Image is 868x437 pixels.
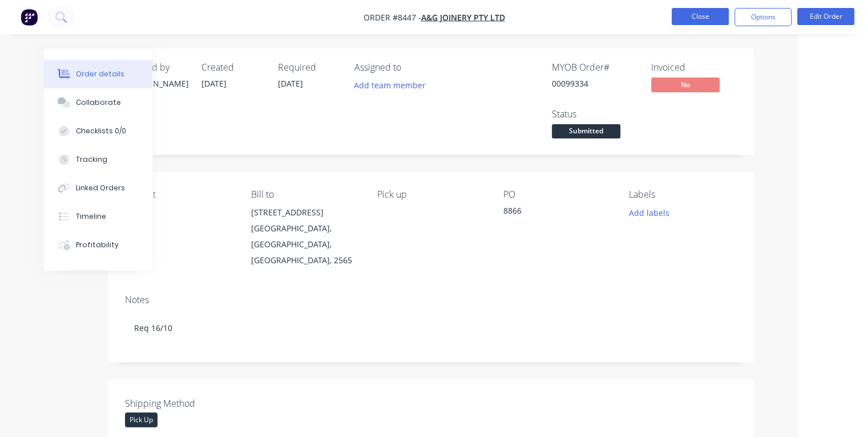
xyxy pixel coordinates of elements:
[672,8,729,25] button: Close
[201,78,227,89] span: [DATE]
[125,189,233,200] div: Contact
[125,311,737,345] div: Req 16/10
[21,9,38,26] img: Factory
[503,205,611,220] div: 8866
[651,77,720,92] span: No
[125,77,188,89] div: [PERSON_NAME]
[76,97,121,108] div: Collaborate
[44,145,152,174] button: Tracking
[125,413,158,427] div: Pick Up
[251,205,359,220] div: [STREET_ADDRESS]
[623,205,675,220] button: Add labels
[278,78,303,89] span: [DATE]
[44,117,152,145] button: Checklists 0/0
[503,189,611,200] div: PO
[552,124,620,138] span: Submitted
[251,189,359,200] div: Bill to
[651,62,737,73] div: Invoiced
[354,62,469,73] div: Assigned to
[44,60,152,88] button: Order details
[552,62,637,73] div: MYOB Order #
[364,12,421,23] span: Order #8447 -
[552,109,637,120] div: Status
[125,295,737,305] div: Notes
[76,69,124,79] div: Order details
[76,183,125,193] div: Linked Orders
[76,154,107,165] div: Tracking
[44,231,152,259] button: Profitability
[348,77,432,93] button: Add team member
[629,189,737,200] div: Labels
[354,77,432,93] button: Add team member
[421,12,505,23] a: A&G Joinery Pty Ltd
[278,62,341,73] div: Required
[552,124,620,141] button: Submitted
[251,220,359,268] div: [GEOGRAPHIC_DATA], [GEOGRAPHIC_DATA], [GEOGRAPHIC_DATA], 2565
[797,8,854,25] button: Edit Order
[251,205,359,268] div: [STREET_ADDRESS][GEOGRAPHIC_DATA], [GEOGRAPHIC_DATA], [GEOGRAPHIC_DATA], 2565
[44,202,152,231] button: Timeline
[552,77,637,89] div: 00099334
[44,174,152,202] button: Linked Orders
[377,189,485,200] div: Pick up
[76,211,106,222] div: Timeline
[76,240,119,250] div: Profitability
[76,126,126,136] div: Checklists 0/0
[201,62,264,73] div: Created
[44,88,152,117] button: Collaborate
[125,397,268,410] label: Shipping Method
[734,8,792,26] button: Options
